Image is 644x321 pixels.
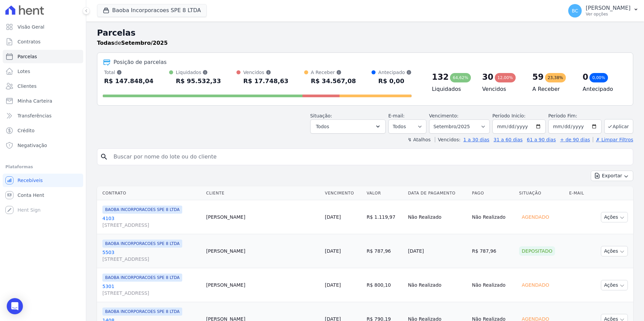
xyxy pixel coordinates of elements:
[527,137,556,142] a: 61 a 90 dias
[548,112,602,119] label: Período Fim:
[102,222,201,228] span: [STREET_ADDRESS]
[492,113,525,118] label: Período Inicío:
[102,256,201,262] span: [STREET_ADDRESS]
[519,246,555,256] div: Depositado
[18,68,30,75] span: Lotes
[405,186,469,200] th: Data de Pagamento
[176,69,221,76] div: Liquidados
[18,24,44,30] span: Visão Geral
[364,186,405,200] th: Valor
[18,38,40,45] span: Contratos
[104,69,154,76] div: Total
[469,186,516,200] th: Pago
[322,186,364,200] th: Vencimento
[102,249,201,262] a: 5503[STREET_ADDRESS]
[601,212,628,222] button: Ações
[203,268,322,302] td: [PERSON_NAME]
[482,72,493,82] div: 30
[601,246,628,256] button: Ações
[586,11,631,17] p: Ver opções
[560,137,590,142] a: + de 90 dias
[378,69,412,76] div: Antecipado
[97,40,115,46] strong: Todas
[3,139,83,152] a: Negativação
[469,268,516,302] td: Não Realizado
[3,188,83,202] a: Conta Hent
[463,137,489,142] a: 1 a 30 dias
[567,186,591,200] th: E-mail
[203,186,322,200] th: Cliente
[405,268,469,302] td: Não Realizado
[572,8,578,13] span: BC
[102,283,201,296] a: 5301[STREET_ADDRESS]
[583,72,588,82] div: 0
[18,142,47,149] span: Negativação
[450,73,471,82] div: 64,62%
[18,127,35,134] span: Crédito
[18,177,43,184] span: Recebíveis
[97,186,203,200] th: Contrato
[519,212,552,222] div: Agendado
[114,58,167,66] div: Posição de parcelas
[3,94,83,108] a: Minha Carteira
[325,248,341,254] a: [DATE]
[604,119,633,134] button: Aplicar
[495,73,516,82] div: 12,00%
[5,163,80,171] div: Plataformas
[18,98,52,104] span: Minha Carteira
[429,113,458,118] label: Vencimento:
[469,200,516,234] td: Não Realizado
[310,113,332,118] label: Situação:
[435,137,460,142] label: Vencidos:
[97,4,207,17] button: Baoba Incorporacoes SPE 8 LTDA
[311,69,356,76] div: A Receber
[18,83,36,90] span: Clientes
[3,50,83,63] a: Parcelas
[97,39,168,47] p: de
[325,214,341,220] a: [DATE]
[243,76,288,86] div: R$ 17.748,63
[601,280,628,290] button: Ações
[316,122,329,131] span: Todos
[3,109,83,122] a: Transferências
[432,85,471,93] h4: Liquidados
[388,113,405,118] label: E-mail:
[589,73,608,82] div: 0,00%
[18,112,52,119] span: Transferências
[3,124,83,137] a: Crédito
[243,69,288,76] div: Vencidos
[364,200,405,234] td: R$ 1.119,97
[7,298,23,314] div: Open Intercom Messenger
[3,35,83,48] a: Contratos
[18,192,44,199] span: Conta Hent
[3,65,83,78] a: Lotes
[516,186,567,200] th: Situação
[102,206,182,214] span: BAOBA INCORPORACOES SPE 8 LTDA
[102,240,182,248] span: BAOBA INCORPORACOES SPE 8 LTDA
[432,72,449,82] div: 132
[3,20,83,34] a: Visão Geral
[18,53,37,60] span: Parcelas
[469,234,516,268] td: R$ 787,96
[310,119,386,134] button: Todos
[493,137,522,142] a: 31 a 60 dias
[545,73,566,82] div: 23,38%
[176,76,221,86] div: R$ 95.532,33
[563,1,644,20] button: BC [PERSON_NAME] Ver opções
[482,85,521,93] h4: Vencidos
[405,200,469,234] td: Não Realizado
[405,234,469,268] td: [DATE]
[203,200,322,234] td: [PERSON_NAME]
[583,85,622,93] h4: Antecipado
[109,150,630,164] input: Buscar por nome do lote ou do cliente
[100,153,108,161] i: search
[378,76,412,86] div: R$ 0,00
[586,5,631,11] p: [PERSON_NAME]
[533,72,544,82] div: 59
[203,234,322,268] td: [PERSON_NAME]
[102,274,182,282] span: BAOBA INCORPORACOES SPE 8 LTDA
[104,76,154,86] div: R$ 147.848,04
[3,79,83,93] a: Clientes
[102,290,201,296] span: [STREET_ADDRESS]
[102,215,201,228] a: 4103[STREET_ADDRESS]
